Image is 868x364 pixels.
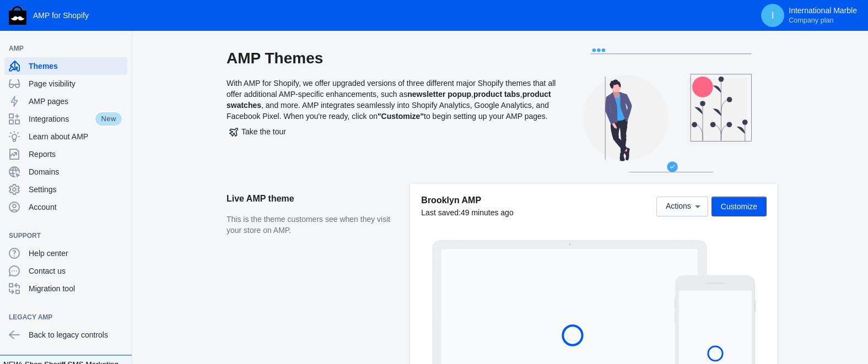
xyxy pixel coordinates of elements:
a: Themes [4,57,127,75]
a: IntegrationsNew [4,110,127,128]
button: Add a sales channel [112,46,130,51]
span: Actions [666,202,691,211]
span: Account [29,202,123,213]
a: Migration tool [4,280,127,297]
b: newsletter popup [407,90,471,99]
span: Back to legacy controls [29,329,123,340]
span: New [94,111,123,127]
a: Domains [4,163,127,181]
span: Legacy AMP [9,312,112,323]
span: Support [9,230,112,241]
p: International Marble [789,6,857,25]
button: Add a sales channel [112,233,130,238]
span: Domains [29,166,123,177]
span: Help center [29,248,123,259]
span: Migration tool [29,283,123,294]
a: Contact us [4,262,127,280]
span: Page visibility [29,78,123,89]
a: Reports [4,145,127,163]
a: Account [4,198,127,216]
img: Shop Sheriff Logo [9,6,26,25]
span: Integrations [29,113,94,124]
div: Last saved: [421,207,513,218]
span: Customize [721,202,757,211]
iframe: Drift Widget Chat Controller [813,309,855,351]
b: product tabs [473,90,520,99]
a: Settings [4,181,127,198]
span: Take the tour [229,127,286,136]
a: AMP pages [4,93,127,110]
span: 49 minutes ago [461,208,514,217]
h5: Brooklyn AMP [421,194,513,206]
button: Customize [711,197,767,216]
span: AMP for Shopify [33,11,89,20]
p: This is the theme customers see when they visit your store on AMP. [227,214,399,236]
span: Learn about AMP [29,131,123,142]
h2: AMP Themes [227,48,557,68]
span: AMP pages [29,96,123,107]
span: I [767,10,778,21]
button: Add a sales channel [112,315,130,319]
a: Learn about AMP [4,128,127,145]
b: product swatches [227,90,551,110]
button: Actions [656,197,708,216]
a: Page visibility [4,75,127,93]
span: Settings [29,184,123,195]
span: Reports [29,149,123,160]
h2: Live AMP theme [227,183,399,214]
a: Back to legacy controls [4,326,127,344]
span: AMP [9,43,112,54]
span: Company plan [789,16,833,25]
span: Contact us [29,265,123,276]
div: With AMP for Shopify, we offer upgraded versions of three different major Shopify themes that all... [227,48,557,183]
b: "Customize" [378,112,424,121]
button: Take the tour [227,122,289,142]
span: Themes [29,61,123,72]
